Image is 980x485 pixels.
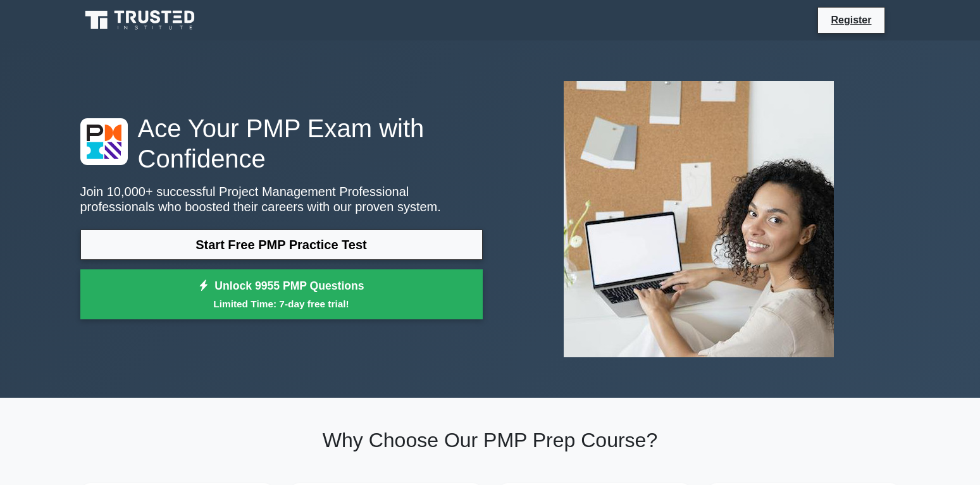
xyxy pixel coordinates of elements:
[80,428,900,452] h2: Why Choose Our PMP Prep Course?
[80,230,483,260] a: Start Free PMP Practice Test
[96,297,467,311] small: Limited Time: 7-day free trial!
[80,269,483,320] a: Unlock 9955 PMP QuestionsLimited Time: 7-day free trial!
[80,113,483,174] h1: Ace Your PMP Exam with Confidence
[823,12,879,28] a: Register
[80,184,483,214] p: Join 10,000+ successful Project Management Professional professionals who boosted their careers w...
